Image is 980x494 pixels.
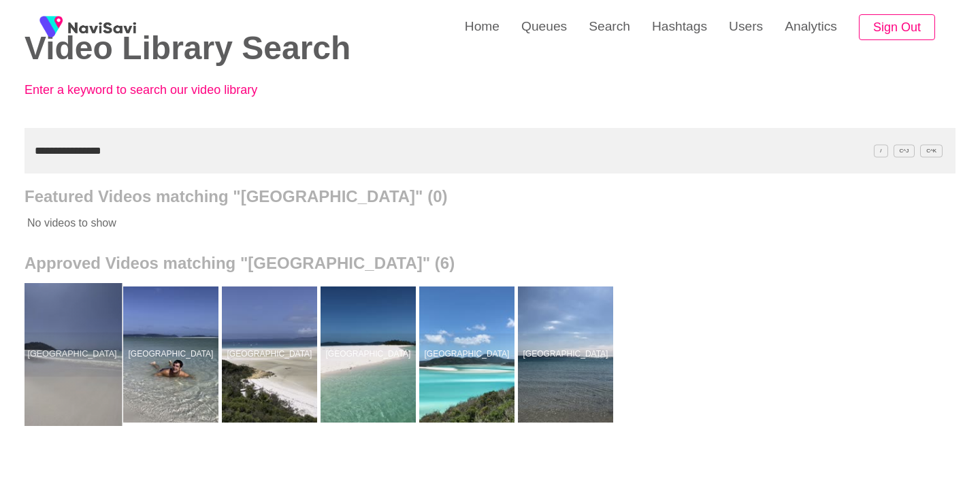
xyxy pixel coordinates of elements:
[24,83,324,97] p: Enter a keyword to search our video library
[24,254,955,273] h2: Approved Videos matching "[GEOGRAPHIC_DATA]" (6)
[34,10,68,44] img: fireSpot
[24,286,123,423] a: [GEOGRAPHIC_DATA]Whitehaven Beach
[894,144,915,157] span: C^J
[920,144,943,157] span: C^K
[419,286,518,423] a: [GEOGRAPHIC_DATA]whitehaven beach
[222,286,321,423] a: [GEOGRAPHIC_DATA]Whitehaven Beach
[518,286,617,423] a: [GEOGRAPHIC_DATA]Whitehaven Beach
[859,14,935,41] button: Sign Out
[24,187,955,206] h2: Featured Videos matching "[GEOGRAPHIC_DATA]" (0)
[321,286,419,423] a: [GEOGRAPHIC_DATA]Whitehaven Beach
[68,20,136,34] img: fireSpot
[874,144,887,157] span: /
[24,206,862,240] p: No videos to show
[123,286,222,423] a: [GEOGRAPHIC_DATA]Whitehaven Beach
